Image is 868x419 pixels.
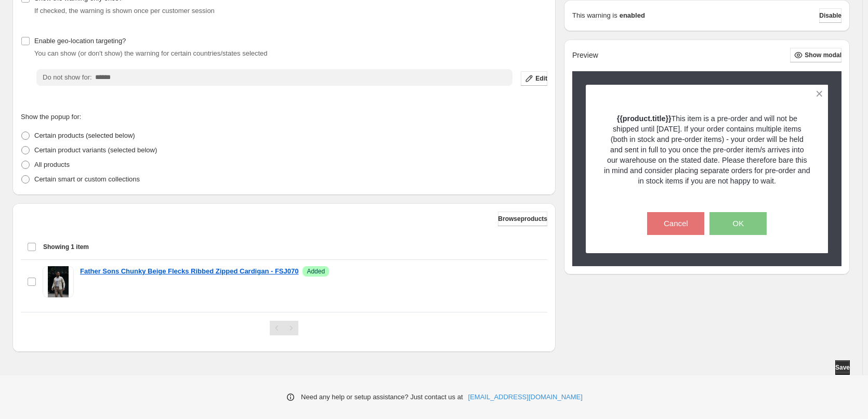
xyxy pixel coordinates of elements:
span: Showing 1 item [43,243,89,251]
h2: Preview [572,51,598,60]
p: This item is a pre-order and will not be shipped until [DATE]. If your order contains multiple it... [604,113,810,186]
span: If checked, the warning is shown once per customer session [34,7,215,15]
span: Certain product variants (selected below) [34,146,157,154]
span: Added [307,267,325,276]
button: Edit [521,71,547,86]
strong: {{product.title}} [617,114,672,123]
button: OK [709,212,767,235]
span: Edit [535,74,547,83]
strong: enabled [620,10,645,21]
p: All products [34,160,70,170]
span: Certain products (selected below) [34,132,135,139]
span: Enable geo-location targeting? [34,37,126,45]
button: Disable [819,8,841,23]
span: Browse products [498,215,547,223]
p: Certain smart or custom collections [34,174,140,185]
span: Save [835,363,850,372]
span: Disable [819,11,841,20]
span: Show the popup for: [21,113,81,121]
a: Father Sons Chunky Beige Flecks Ribbed Zipped Cardigan - FSJ070 [80,266,298,277]
span: Do not show for: [43,73,92,81]
span: You can show (or don't show) the warning for certain countries/states selected [34,49,268,57]
p: This warning is [572,10,617,21]
button: Cancel [647,212,704,235]
button: Save [835,360,850,375]
nav: Pagination [270,321,298,335]
button: Browseproducts [498,212,547,226]
span: Show modal [805,51,841,59]
a: [EMAIL_ADDRESS][DOMAIN_NAME] [468,392,583,402]
button: Show modal [790,48,841,62]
